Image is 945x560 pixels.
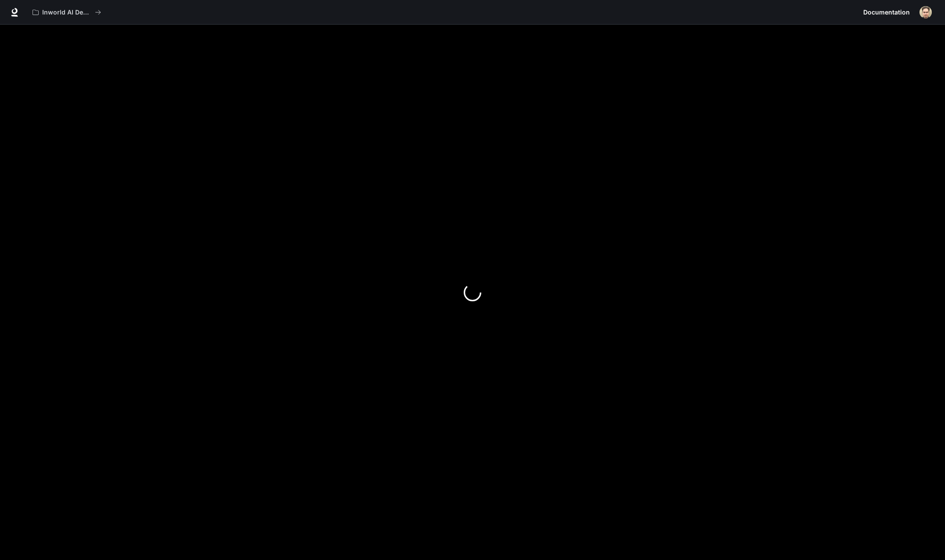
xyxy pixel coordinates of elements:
[860,4,913,21] a: Documentation
[917,4,934,21] button: User avatar
[29,4,105,21] button: All workspaces
[863,7,910,18] span: Documentation
[920,6,932,18] img: User avatar
[42,9,91,16] p: Inworld AI Demos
